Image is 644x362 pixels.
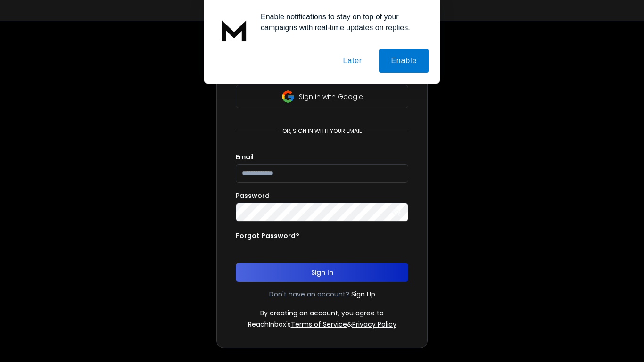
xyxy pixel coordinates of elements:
p: Sign in with Google [299,92,363,101]
p: or, sign in with your email [279,127,365,135]
p: By creating an account, you agree to [260,308,384,318]
label: Email [236,154,254,160]
p: Don't have an account? [269,289,349,299]
button: Later [331,49,373,73]
button: Sign In [236,263,408,282]
label: Password [236,192,270,199]
p: Forgot Password? [236,231,299,240]
a: Privacy Policy [352,320,396,329]
a: Sign Up [351,289,375,299]
p: ReachInbox's & [248,320,396,329]
div: Enable notifications to stay on top of your campaigns with real-time updates on replies. [253,11,429,33]
img: notification icon [215,11,253,49]
button: Enable [379,49,429,73]
a: Terms of Service [291,320,347,329]
button: Sign in with Google [236,85,408,108]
